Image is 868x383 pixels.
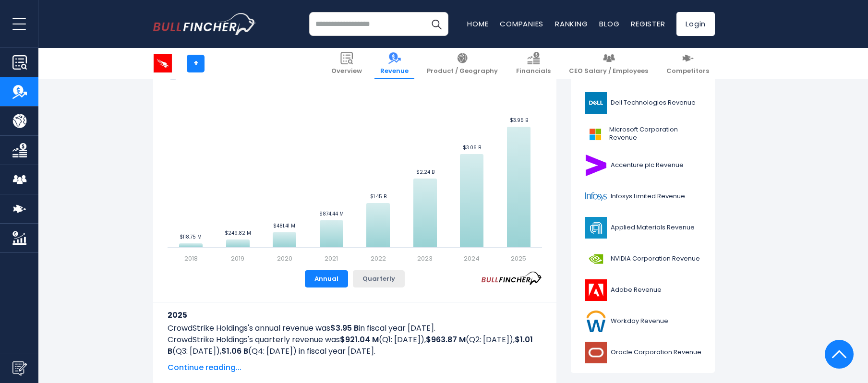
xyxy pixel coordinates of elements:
[467,19,488,29] a: Home
[584,92,608,114] img: DELL logo
[330,323,359,334] b: $3.95 B
[273,222,295,229] text: $481.41 M
[464,254,480,263] text: 2024
[168,47,542,263] svg: CrowdStrike Holdings's Revenue Trend
[584,217,608,239] img: AMAT logo
[154,54,172,72] img: CRWD logo
[374,48,414,79] a: Revenue
[516,67,551,75] span: Financials
[578,339,708,366] a: Oracle Corporation Revenue
[325,254,338,263] text: 2021
[231,254,244,263] text: 2019
[427,67,498,75] span: Product / Geography
[599,19,619,29] a: Blog
[510,117,528,124] text: $3.95 B
[371,254,386,263] text: 2022
[578,308,708,335] a: Workday Revenue
[500,19,543,29] a: Companies
[221,346,248,357] b: $1.06 B
[426,334,466,345] b: $963.87 M
[584,186,608,207] img: INFY logo
[584,248,608,270] img: NVDA logo
[417,254,433,263] text: 2023
[184,254,198,263] text: 2018
[380,67,409,75] span: Revenue
[168,334,542,357] p: CrowdStrike Holdings's quarterly revenue was (Q1: [DATE]), (Q2: [DATE]), (Q3: [DATE]), (Q4: [DATE...
[370,193,386,200] text: $1.45 B
[578,215,708,241] a: Applied Materials Revenue
[676,12,715,36] a: Login
[584,311,608,332] img: WDAY logo
[511,254,526,263] text: 2025
[631,19,665,29] a: Register
[666,67,709,75] span: Competitors
[661,48,715,79] a: Competitors
[180,233,202,240] text: $118.75 M
[168,323,542,334] p: CrowdStrike Holdings's annual revenue was in fiscal year [DATE].
[325,48,368,79] a: Overview
[563,48,654,79] a: CEO Salary / Employees
[353,270,405,287] button: Quarterly
[578,152,708,179] a: Accenture plc Revenue
[416,168,434,176] text: $2.24 B
[153,13,256,35] img: bullfincher logo
[340,334,379,345] b: $921.04 M
[331,67,362,75] span: Overview
[569,67,648,75] span: CEO Salary / Employees
[584,279,608,301] img: ADBE logo
[153,13,256,35] a: Go to homepage
[305,270,348,287] button: Annual
[319,210,344,217] text: $874.44 M
[584,155,608,176] img: ACN logo
[168,334,533,357] b: $1.01 B
[225,229,251,237] text: $249.82 M
[421,48,504,79] a: Product / Geography
[463,144,481,151] text: $3.06 B
[578,121,708,147] a: Microsoft Corporation Revenue
[584,123,606,145] img: MSFT logo
[168,362,542,373] span: Continue reading...
[424,12,448,36] button: Search
[168,309,542,321] h3: 2025
[584,342,608,363] img: ORCL logo
[578,246,708,272] a: NVIDIA Corporation Revenue
[555,19,588,29] a: Ranking
[578,277,708,303] a: Adobe Revenue
[277,254,292,263] text: 2020
[578,90,708,116] a: Dell Technologies Revenue
[510,48,556,79] a: Financials
[578,183,708,210] a: Infosys Limited Revenue
[187,55,205,72] a: +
